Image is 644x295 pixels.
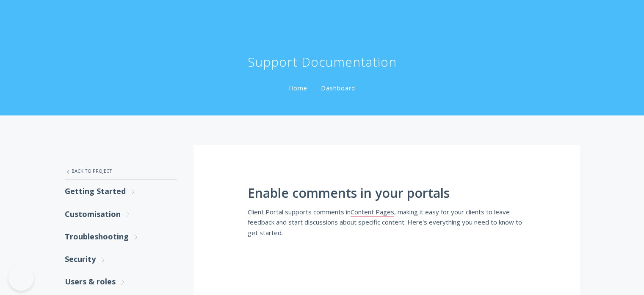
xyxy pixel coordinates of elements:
[65,162,177,180] a: Back to Project
[248,186,525,200] h1: Enable comments in your portals
[65,203,177,225] a: Customisation
[65,180,177,202] a: Getting Started
[8,265,34,291] iframe: Toggle Customer Support
[287,84,309,92] a: Home
[248,53,397,70] h1: Support Documentation
[65,248,177,270] a: Security
[319,84,357,92] a: Dashboard
[351,208,394,216] a: Content Pages
[248,207,525,238] p: Client Portal supports comments in , making it easy for your clients to leave feedback and start ...
[65,225,177,248] a: Troubleshooting
[65,270,177,293] a: Users & roles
